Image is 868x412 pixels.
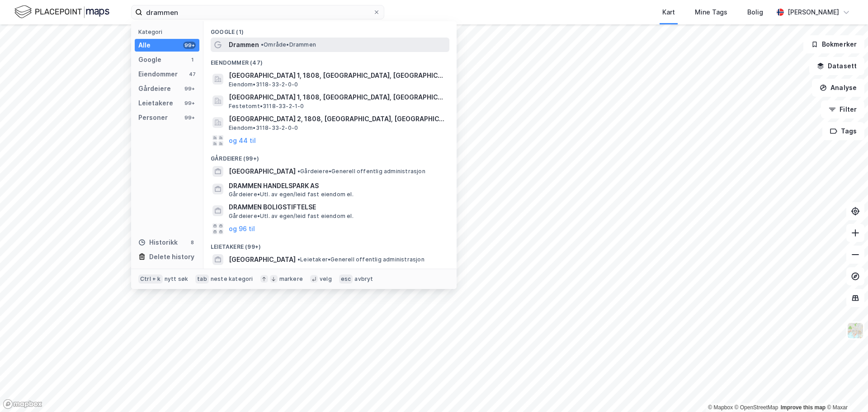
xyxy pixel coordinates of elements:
[229,180,446,191] span: DRAMMEN HANDELSPARK AS
[662,7,675,18] div: Kart
[203,21,457,38] div: Google (1)
[138,54,161,65] div: Google
[203,148,457,164] div: Gårdeiere (99+)
[183,42,196,49] div: 99+
[138,83,171,94] div: Gårdeiere
[803,35,864,53] button: Bokmerker
[320,275,332,283] div: velg
[3,399,42,409] a: Mapbox homepage
[203,236,457,252] div: Leietakere (99+)
[297,256,425,263] span: Leietaker • Generell offentlig administrasjon
[229,202,446,213] span: DRAMMEN BOLIGSTIFTELSE
[229,254,296,265] span: [GEOGRAPHIC_DATA]
[812,79,864,97] button: Analyse
[229,114,446,124] span: [GEOGRAPHIC_DATA] 2, 1808, [GEOGRAPHIC_DATA], [GEOGRAPHIC_DATA]
[823,369,868,412] div: Kontrollprogram for chat
[847,322,864,339] img: Z
[823,369,868,412] iframe: Chat Widget
[229,166,296,177] span: [GEOGRAPHIC_DATA]
[195,275,209,284] div: tab
[183,99,196,107] div: 99+
[279,275,303,283] div: markere
[138,28,199,35] div: Kategori
[183,114,196,121] div: 99+
[229,223,255,234] button: og 96 til
[189,71,196,78] div: 47
[821,100,864,118] button: Filter
[229,70,446,81] span: [GEOGRAPHIC_DATA] 1, 1808, [GEOGRAPHIC_DATA], [GEOGRAPHIC_DATA]
[203,52,457,68] div: Eiendommer (47)
[229,213,354,220] span: Gårdeiere • Utl. av egen/leid fast eiendom el.
[822,122,864,140] button: Tags
[229,92,446,103] span: [GEOGRAPHIC_DATA] 1, 1808, [GEOGRAPHIC_DATA], [GEOGRAPHIC_DATA]
[138,40,151,51] div: Alle
[229,81,298,88] span: Eiendom • 3118-33-2-0-0
[189,56,196,63] div: 1
[229,39,259,50] span: Drammen
[229,103,304,110] span: Festetomt • 3118-33-2-1-0
[229,124,298,132] span: Eiendom • 3118-33-2-0-0
[735,404,778,411] a: OpenStreetMap
[781,404,826,411] a: Improve this map
[211,275,253,283] div: neste kategori
[297,168,425,175] span: Gårdeiere • Generell offentlig administrasjon
[809,57,864,75] button: Datasett
[14,4,109,20] img: logo.f888ab2527a4732fd821a326f86c7f29.svg
[747,7,763,18] div: Bolig
[142,5,373,19] input: Søk på adresse, matrikkel, gårdeiere, leietakere eller personer
[261,41,264,48] span: •
[138,237,178,248] div: Historikk
[189,239,196,246] div: 8
[708,404,733,411] a: Mapbox
[354,275,373,283] div: avbryt
[149,251,194,262] div: Delete history
[297,256,300,263] span: •
[165,275,189,283] div: nytt søk
[695,7,727,18] div: Mine Tags
[138,98,173,109] div: Leietakere
[138,275,163,284] div: Ctrl + k
[261,41,316,48] span: Område • Drammen
[339,275,353,284] div: esc
[229,135,256,146] button: og 44 til
[138,69,178,80] div: Eiendommer
[138,112,168,123] div: Personer
[229,191,354,198] span: Gårdeiere • Utl. av egen/leid fast eiendom el.
[183,85,196,92] div: 99+
[788,7,839,18] div: [PERSON_NAME]
[297,168,300,175] span: •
